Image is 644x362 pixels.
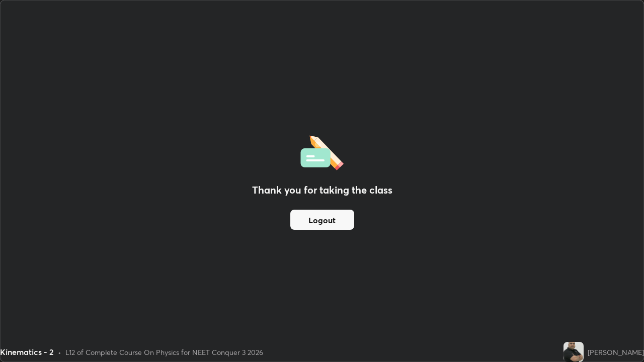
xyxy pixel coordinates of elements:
img: eacf0803778e41e7b506779bab53d040.jpg [563,342,584,362]
div: [PERSON_NAME] [588,347,644,357]
h2: Thank you for taking the class [252,183,392,198]
div: L12 of Complete Course On Physics for NEET Conquer 3 2026 [65,347,263,357]
img: offlineFeedback.1438e8b3.svg [300,132,344,170]
button: Logout [290,210,354,230]
div: • [58,347,61,357]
